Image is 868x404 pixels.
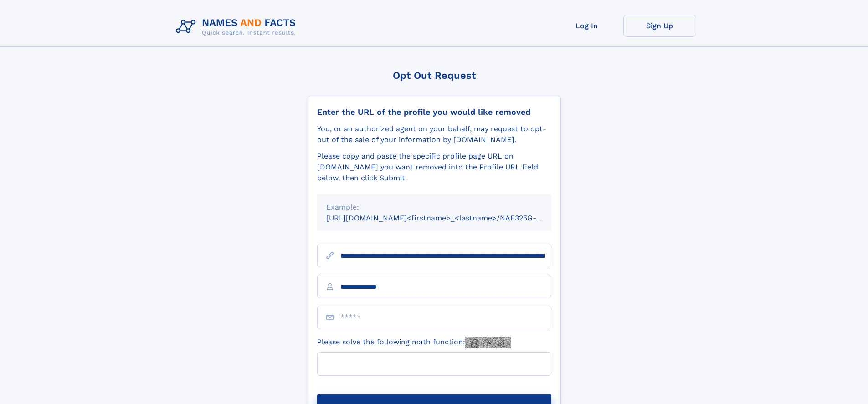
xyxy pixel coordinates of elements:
label: Please solve the following math function: [317,337,511,348]
div: Example: [326,202,542,213]
div: Please copy and paste the specific profile page URL on [DOMAIN_NAME] you want removed into the Pr... [317,151,551,184]
div: Enter the URL of the profile you would like removed [317,107,551,117]
a: Sign Up [623,15,696,37]
img: Logo Names and Facts [172,15,303,39]
div: You, or an authorized agent on your behalf, may request to opt-out of the sale of your informatio... [317,123,551,145]
small: [URL][DOMAIN_NAME]<firstname>_<lastname>/NAF325G-xxxxxxxx [326,214,569,222]
a: Log In [550,15,623,37]
div: Opt Out Request [308,70,561,81]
